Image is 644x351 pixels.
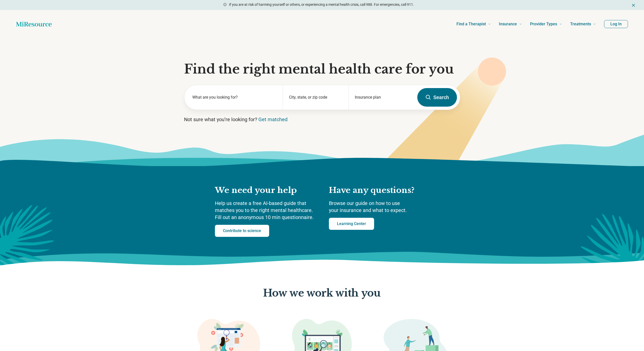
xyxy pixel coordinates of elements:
a: Find a Therapist [456,14,491,34]
a: Treatments [570,14,596,34]
a: Contribute to science [215,225,269,237]
h2: We need your help [215,185,319,196]
p: How we work with you [263,288,381,299]
a: Learning Center [329,218,374,230]
p: Help us create a free AI-based guide that matches you to the right mental healthcare. Fill out an... [215,200,319,221]
p: Browse our guide on how to use your insurance and what to expect. [329,200,429,214]
a: Provider Types [530,14,562,34]
button: Log In [604,20,628,28]
span: Provider Types [530,21,557,28]
button: Dismiss [631,2,636,8]
a: Insurance [499,14,522,34]
label: What are you looking for? [192,94,277,100]
p: Not sure what you’re looking for? [184,116,460,123]
button: Search [417,88,457,107]
a: Home page [16,19,52,29]
h1: Find the right mental health care for you [184,62,460,77]
p: If you are at risk of harming yourself or others, or experiencing a mental health crisis, call 98... [229,2,414,7]
h2: Have any questions? [329,185,429,196]
span: Insurance [499,21,517,28]
a: Get matched [258,116,287,122]
span: Find a Therapist [456,21,486,28]
span: Treatments [570,21,591,28]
